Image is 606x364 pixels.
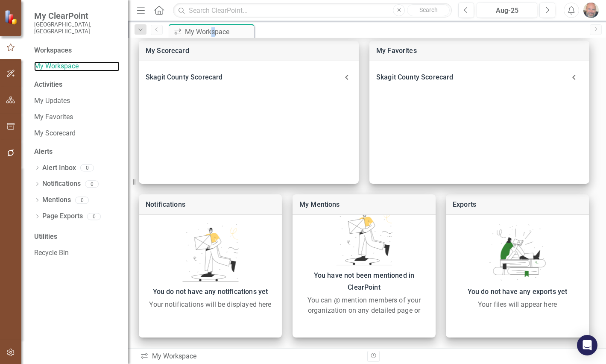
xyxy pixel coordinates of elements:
div: 0 [75,197,89,204]
a: My Favorites [376,47,417,55]
a: My Scorecard [146,47,189,55]
a: Recycle Bin [34,248,120,258]
div: Alerts [34,147,120,157]
a: My Workspace [34,62,120,71]
span: My ClearPoint [34,11,120,21]
a: Notifications [42,179,81,189]
button: Aug-25 [477,3,537,18]
div: 0 [80,164,94,172]
div: You do not have any notifications yet [143,286,278,298]
a: My Updates [34,96,120,106]
div: My Workspace [140,352,361,361]
small: [GEOGRAPHIC_DATA], [GEOGRAPHIC_DATA] [34,21,120,35]
span: Search [419,6,438,13]
a: My Favorites [34,112,120,122]
div: You have not been mentioned in ClearPoint [297,270,431,294]
a: Page Exports [42,211,83,221]
div: Open Intercom Messenger [577,335,597,355]
div: You do not have any exports yet [450,286,585,298]
a: Alert Inbox [42,163,76,173]
a: My Mentions [299,200,340,208]
div: 0 [87,213,101,220]
a: Notifications [146,200,185,208]
input: Search ClearPoint... [173,3,452,18]
img: ClearPoint Strategy [4,10,19,25]
div: Aug-25 [480,6,534,16]
a: My Scorecard [34,129,120,138]
div: Activities [34,80,120,90]
div: Skagit County Scorecard [146,71,342,83]
div: Skagit County Scorecard [369,68,589,87]
div: My Workspace [185,26,252,37]
div: You can @ mention members of your organization on any detailed page or summary report. [297,295,431,326]
div: Workspaces [34,46,72,56]
div: Your notifications will be displayed here [143,299,278,310]
div: Skagit County Scorecard [376,71,565,83]
img: Ken Hansen [583,3,599,18]
div: Skagit County Scorecard [139,68,359,87]
div: 0 [85,180,99,188]
div: Utilities [34,232,120,242]
button: Search [407,4,450,16]
a: Mentions [42,195,71,205]
a: Exports [453,200,476,208]
div: Your files will appear here [450,299,585,310]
